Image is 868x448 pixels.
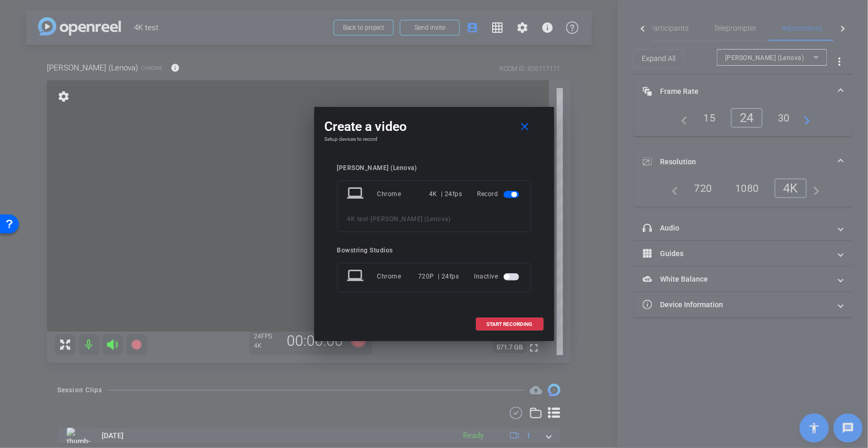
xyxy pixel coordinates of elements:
div: Chrome [377,267,419,286]
span: [PERSON_NAME] (Lenova) [371,215,451,223]
h4: Setup devices to record [325,136,544,142]
div: Inactive [474,267,521,286]
div: [PERSON_NAME] (Lenova) [337,164,531,172]
mat-icon: close [518,120,531,134]
div: Record [478,185,521,203]
mat-icon: laptop [347,267,366,286]
div: 4K | 24fps [429,185,462,203]
span: 4K test [347,215,369,223]
div: Chrome [377,185,430,203]
mat-icon: laptop [347,185,366,203]
span: - [369,215,371,223]
div: 720P | 24fps [418,267,459,286]
div: Bowstring Studios [337,247,531,255]
div: Create a video [325,117,544,136]
button: START RECORDING [476,318,544,331]
span: START RECORDING [487,322,533,327]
